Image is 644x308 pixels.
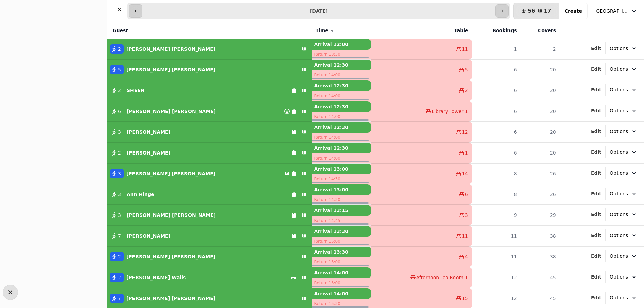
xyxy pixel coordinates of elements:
p: [PERSON_NAME] [PERSON_NAME] [126,253,215,260]
span: Options [610,66,628,72]
button: Options [606,271,641,283]
p: Arrival 13:30 [312,226,371,237]
p: Return 14:45 [312,216,371,225]
p: Return 14:00 [312,133,371,142]
th: Covers [521,22,560,39]
td: 11 [472,226,521,246]
span: [GEOGRAPHIC_DATA], [GEOGRAPHIC_DATA] [594,8,628,14]
span: Time [316,27,328,34]
td: 26 [521,184,560,205]
button: 2[PERSON_NAME] Walls [107,269,312,286]
p: [PERSON_NAME] [PERSON_NAME] [126,295,215,302]
button: Edit [591,149,601,156]
p: Arrival 12:30 [312,80,371,91]
td: 11 [472,246,521,267]
span: Options [610,45,628,52]
span: Edit [591,67,601,71]
span: Options [610,86,628,93]
button: Edit [591,86,601,93]
button: Time [316,27,335,34]
button: Options [606,188,641,200]
button: Options [606,63,641,75]
button: 5617 [513,3,559,19]
th: Table [371,22,472,39]
span: Options [610,211,628,218]
span: 2 [465,87,468,94]
td: 6 [472,59,521,80]
p: SHEEN [127,87,145,94]
span: Afternoon Tea Room 1 [416,274,468,281]
p: Arrival 12:00 [312,39,371,50]
p: Return 14:00 [312,91,371,101]
span: 1 [465,149,468,156]
td: 38 [521,246,560,267]
p: Return 13:30 [312,50,371,59]
button: Options [606,125,641,137]
button: 2 [PERSON_NAME] [107,145,312,161]
span: Edit [591,274,601,279]
p: Return 15:00 [312,237,371,246]
p: [PERSON_NAME] [PERSON_NAME] [127,108,216,115]
span: Edit [591,191,601,196]
button: Options [606,146,641,158]
span: 56 [528,8,535,14]
td: 38 [521,226,560,246]
th: Guest [107,22,312,39]
p: [PERSON_NAME] [127,233,170,239]
span: 6 [465,191,468,198]
span: Edit [591,108,601,113]
td: 26 [521,163,560,184]
button: Options [606,208,641,221]
td: 6 [472,80,521,101]
span: Options [610,294,628,301]
p: Arrival 12:30 [312,101,371,112]
span: Options [610,190,628,197]
span: 3 [118,129,121,135]
button: Options [606,42,641,54]
span: 15 [462,295,468,302]
span: 6 [118,108,121,115]
button: Edit [591,107,601,114]
span: 17 [544,8,551,14]
p: Arrival 14:00 [312,267,371,278]
button: Edit [591,128,601,135]
p: [PERSON_NAME] [PERSON_NAME] [127,212,216,219]
span: 4 [465,253,468,260]
span: 5 [118,66,121,73]
button: Options [606,84,641,96]
span: 2 [118,149,121,156]
p: [PERSON_NAME] [PERSON_NAME] [126,46,215,52]
span: Options [610,170,628,176]
span: Options [610,273,628,280]
button: Create [559,3,587,19]
button: 7[PERSON_NAME] [PERSON_NAME] [107,290,312,306]
span: 11 [462,46,468,52]
p: Return 15:00 [312,257,371,267]
p: [PERSON_NAME] [PERSON_NAME] [126,170,215,177]
td: 29 [521,205,560,226]
span: 12 [462,129,468,135]
p: Return 14:00 [312,153,371,163]
p: Return 14:00 [312,70,371,80]
button: Edit [591,45,601,52]
span: Edit [591,233,601,238]
span: Options [610,128,628,135]
span: Library Tower 1 [432,108,468,115]
button: 3[PERSON_NAME] [PERSON_NAME] [107,207,312,223]
span: 3 [118,170,121,177]
span: Edit [591,254,601,258]
span: 3 [118,212,121,219]
span: Edit [591,87,601,92]
span: 7 [118,295,121,302]
button: Edit [591,232,601,239]
button: Edit [591,170,601,176]
p: Arrival 12:30 [312,60,371,70]
button: Edit [591,211,601,218]
p: [PERSON_NAME] [PERSON_NAME] [126,66,215,73]
td: 45 [521,267,560,288]
p: [PERSON_NAME] Walls [126,274,186,281]
span: Edit [591,212,601,217]
td: 20 [521,59,560,80]
button: Options [606,250,641,262]
td: 1 [472,39,521,60]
